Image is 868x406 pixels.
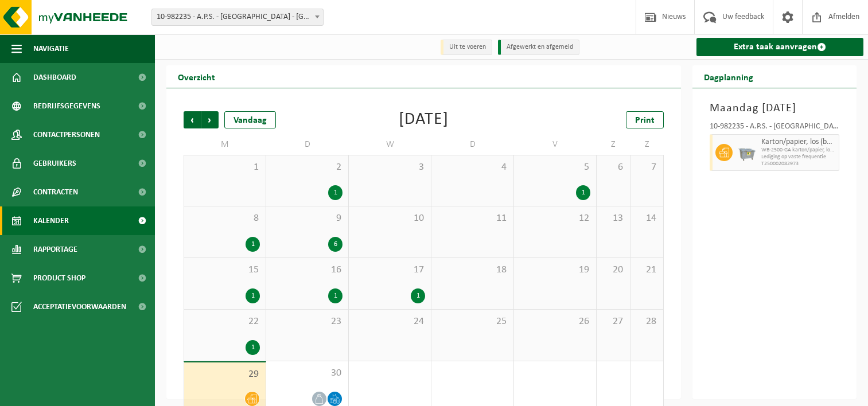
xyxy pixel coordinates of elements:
[272,315,342,328] span: 23
[328,288,342,303] div: 1
[761,154,836,161] span: Lediging op vaste frequentie
[349,134,431,155] td: W
[761,138,836,147] span: Karton/papier, los (bedrijven)
[33,292,126,321] span: Acceptatievoorwaarden
[738,144,756,161] img: WB-2500-GAL-GY-01
[520,161,590,174] span: 5
[272,367,342,380] span: 30
[201,111,219,128] span: Volgende
[33,34,69,63] span: Navigatie
[597,134,630,155] td: Z
[355,212,425,225] span: 10
[190,212,260,225] span: 8
[692,65,765,88] h2: Dagplanning
[190,315,260,328] span: 22
[710,100,839,117] h3: Maandag [DATE]
[166,65,227,88] h2: Overzicht
[184,111,201,128] span: Vorige
[33,149,76,178] span: Gebruikers
[437,264,508,276] span: 18
[328,185,342,200] div: 1
[184,134,266,155] td: M
[636,315,658,328] span: 28
[246,288,260,303] div: 1
[399,111,449,128] div: [DATE]
[33,120,100,149] span: Contactpersonen
[437,161,508,174] span: 4
[437,212,508,225] span: 11
[355,161,425,174] span: 3
[576,185,590,200] div: 1
[33,63,76,92] span: Dashboard
[636,161,658,174] span: 7
[710,123,839,134] div: 10-982235 - A.P.S. - [GEOGRAPHIC_DATA] - [GEOGRAPHIC_DATA]
[33,264,85,292] span: Product Shop
[602,212,624,225] span: 13
[431,134,514,155] td: D
[761,147,836,154] span: WB-2500-GA karton/papier, los (bedrijven)
[272,212,342,225] span: 9
[514,134,597,155] td: V
[520,264,590,276] span: 19
[33,235,77,264] span: Rapportage
[328,237,342,252] div: 6
[190,264,260,276] span: 15
[520,212,590,225] span: 12
[355,264,425,276] span: 17
[224,111,276,128] div: Vandaag
[635,116,655,125] span: Print
[626,111,664,128] a: Print
[33,178,78,206] span: Contracten
[636,264,658,276] span: 21
[152,9,323,25] span: 10-982235 - A.P.S. - MERELBEKE - MERELBEKE
[151,9,324,26] span: 10-982235 - A.P.S. - MERELBEKE - MERELBEKE
[33,206,69,235] span: Kalender
[272,161,342,174] span: 2
[520,315,590,328] span: 26
[272,264,342,276] span: 16
[441,40,492,55] li: Uit te voeren
[190,368,260,381] span: 29
[33,92,100,120] span: Bedrijfsgegevens
[266,134,349,155] td: D
[761,161,836,167] span: T250002082973
[602,315,624,328] span: 27
[190,161,260,174] span: 1
[246,340,260,355] div: 1
[602,264,624,276] span: 20
[246,237,260,252] div: 1
[696,38,863,56] a: Extra taak aanvragen
[411,288,425,303] div: 1
[602,161,624,174] span: 6
[498,40,579,55] li: Afgewerkt en afgemeld
[355,315,425,328] span: 24
[630,134,664,155] td: Z
[636,212,658,225] span: 14
[437,315,508,328] span: 25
